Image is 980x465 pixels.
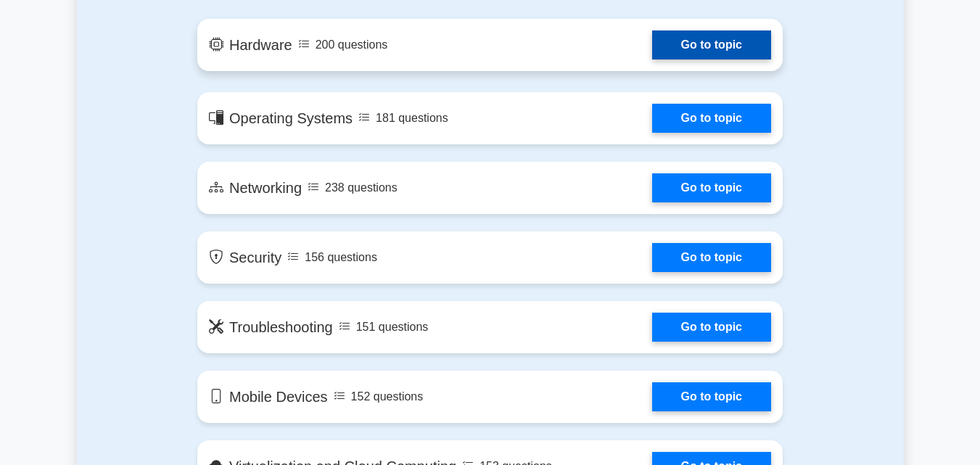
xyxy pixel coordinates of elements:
[652,382,771,411] a: Go to topic
[652,173,771,202] a: Go to topic
[652,30,771,59] a: Go to topic
[652,243,771,272] a: Go to topic
[652,104,771,133] a: Go to topic
[652,313,771,342] a: Go to topic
